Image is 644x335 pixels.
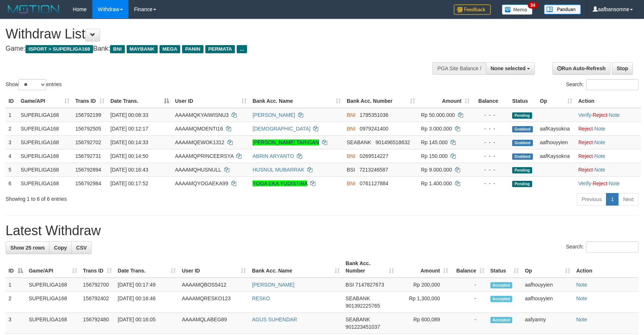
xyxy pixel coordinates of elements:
[376,139,410,145] span: Copy 901496518632 to clipboard
[75,180,101,186] span: 156792984
[575,135,641,149] td: ·
[609,112,620,118] a: Note
[6,94,18,108] th: ID
[397,292,451,313] td: Rp 1,300,000
[609,180,620,186] a: Note
[476,166,506,173] div: - - -
[127,45,158,53] span: MAYBANK
[175,180,228,186] span: AAAAMQYOGAEKA99
[6,27,422,41] h1: Withdraw List
[595,126,606,132] a: Note
[522,292,573,313] td: aafhouyyien
[6,192,263,203] div: Showing 1 to 6 of 6 entries
[80,292,115,313] td: 156792402
[115,292,179,313] td: [DATE] 00:16:46
[566,241,638,253] label: Search:
[397,278,451,292] td: Rp 200,000
[512,181,532,187] span: Pending
[6,4,62,15] img: MOTION_logo.png
[576,282,587,288] a: Note
[586,79,638,90] input: Search:
[75,153,101,159] span: 156792731
[110,126,148,132] span: [DATE] 00:12:17
[522,278,573,292] td: aafhouyyien
[115,257,179,278] th: Date Trans.: activate to sort column ascending
[575,149,641,163] td: ·
[6,108,18,122] td: 1
[75,126,101,132] span: 156792505
[115,313,179,334] td: [DATE] 00:16:05
[432,62,486,75] div: PGA Site Balance /
[522,257,573,278] th: Op: activate to sort column ascending
[578,167,593,173] a: Reject
[618,193,638,206] a: Next
[573,257,638,278] th: Action
[537,94,575,108] th: Op: activate to sort column ascending
[346,324,380,330] span: Copy 901223451037 to clipboard
[346,317,370,322] span: SEABANK
[252,317,297,322] a: AGUS SUHENDAR
[397,313,451,334] td: Rp 600,089
[451,292,487,313] td: -
[537,135,575,149] td: aafhouyyien
[179,278,249,292] td: AAAAMQBOS5412
[252,282,294,288] a: [PERSON_NAME]
[343,257,397,278] th: Bank Acc. Number: activate to sort column ascending
[577,193,606,206] a: Previous
[179,292,249,313] td: AAAAMQRESKO123
[578,153,593,159] a: Reject
[421,153,448,159] span: Rp 150.000
[172,94,250,108] th: User ID: activate to sort column ascending
[595,153,606,159] a: Note
[25,45,93,53] span: ISPORT > SUPERLIGA168
[586,241,638,253] input: Search:
[451,257,487,278] th: Balance: activate to sort column ascending
[578,139,593,145] a: Reject
[110,167,148,173] span: [DATE] 00:16:43
[575,122,641,135] td: ·
[253,167,304,173] a: HUSNUL MUBARRAK
[26,313,80,334] td: SUPERLIGA168
[421,126,452,132] span: Rp 3.000.000
[360,126,388,132] span: Copy 0979241400 to clipboard
[237,45,247,53] span: ...
[544,4,581,14] img: panduan.png
[578,112,591,118] a: Verify
[253,153,294,159] a: ABRIN ARYANTO
[252,295,270,301] a: RESKO
[6,223,638,238] h1: Latest Withdraw
[175,153,233,159] span: AAAAMQPRINCEERSYA
[576,317,587,322] a: Note
[347,139,371,145] span: SEABANK
[18,163,72,176] td: SUPERLIGA168
[72,94,107,108] th: Trans ID: activate to sort column ascending
[75,139,101,145] span: 156792702
[397,257,451,278] th: Amount: activate to sort column ascending
[487,257,522,278] th: Status: activate to sort column ascending
[75,167,101,173] span: 156792894
[346,295,370,301] span: SEABANK
[454,4,491,15] img: Feedback.jpg
[18,149,72,163] td: SUPERLIGA168
[360,112,388,118] span: Copy 1795351036 to clipboard
[6,292,26,313] td: 2
[110,112,148,118] span: [DATE] 00:08:33
[575,108,641,122] td: · ·
[576,295,587,301] a: Note
[512,153,533,160] span: Grabbed
[355,282,384,288] span: Copy 7147827673 to clipboard
[575,176,641,190] td: · ·
[451,313,487,334] td: -
[6,176,18,190] td: 6
[575,163,641,176] td: ·
[360,153,388,159] span: Copy 0269514227 to clipboard
[18,122,72,135] td: SUPERLIGA168
[606,193,619,206] a: 1
[522,313,573,334] td: aafyanny
[253,126,311,132] a: [DEMOGRAPHIC_DATA]
[347,153,355,159] span: BNI
[552,62,610,75] a: Run Auto-Refresh
[18,176,72,190] td: SUPERLIGA168
[421,180,452,186] span: Rp 1.400.000
[476,139,506,146] div: - - -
